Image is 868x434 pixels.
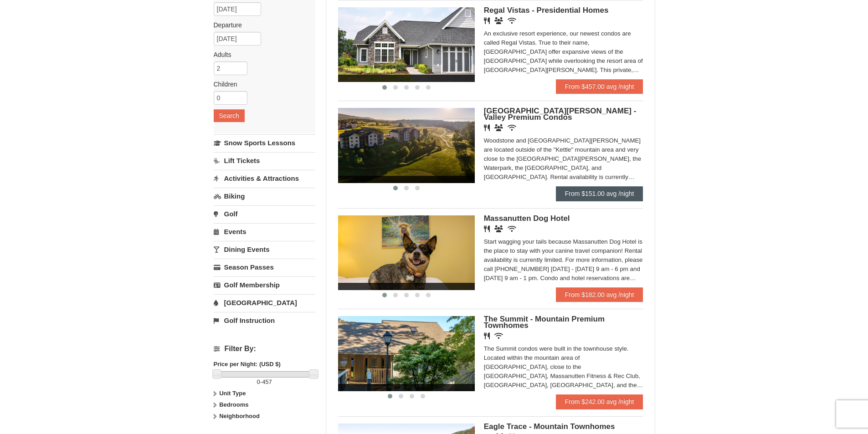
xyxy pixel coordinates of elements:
[494,17,503,24] i: Banquet Facilities
[484,107,637,122] span: [GEOGRAPHIC_DATA][PERSON_NAME] - Valley Premium Condos
[214,205,315,222] a: Golf
[508,17,516,24] i: Wireless Internet (free)
[484,315,605,330] span: The Summit - Mountain Premium Townhomes
[508,225,516,232] i: Wireless Internet (free)
[484,344,643,390] div: The Summit condos were built in the townhouse style. Located within the mountain area of [GEOGRAP...
[556,394,643,409] a: From $242.00 avg /night
[219,401,248,408] strong: Bedrooms
[556,79,643,94] a: From $457.00 avg /night
[494,124,503,131] i: Banquet Facilities
[214,259,315,276] a: Season Passes
[484,422,615,431] span: Eagle Trace - Mountain Townhomes
[484,225,490,232] i: Restaurant
[214,294,315,311] a: [GEOGRAPHIC_DATA]
[484,29,643,75] div: An exclusive resort experience, our newest condos are called Regal Vistas. True to their name, [G...
[494,332,503,339] i: Wireless Internet (free)
[214,312,315,329] a: Golf Instruction
[214,188,315,204] a: Biking
[214,109,245,122] button: Search
[484,136,643,182] div: Woodstone and [GEOGRAPHIC_DATA][PERSON_NAME] are located outside of the "Kettle" mountain area an...
[484,17,490,24] i: Restaurant
[484,124,490,131] i: Restaurant
[556,287,643,302] a: From $182.00 avg /night
[484,332,490,339] i: Restaurant
[484,237,643,283] div: Start wagging your tails because Massanutten Dog Hotel is the place to stay with your canine trav...
[219,413,260,419] strong: Neighborhood
[214,345,315,353] h4: Filter By:
[214,80,308,89] label: Children
[214,361,281,368] strong: Price per Night: (USD $)
[214,170,315,187] a: Activities & Attractions
[214,223,315,240] a: Events
[214,50,308,59] label: Adults
[556,186,643,201] a: From $151.00 avg /night
[214,241,315,258] a: Dining Events
[494,225,503,232] i: Banquet Facilities
[262,378,272,385] span: 457
[214,378,315,387] label: -
[484,214,570,223] span: Massanutten Dog Hotel
[257,378,260,385] span: 0
[219,390,246,397] strong: Unit Type
[484,6,609,15] span: Regal Vistas - Presidential Homes
[214,276,315,293] a: Golf Membership
[508,124,516,131] i: Wireless Internet (free)
[214,20,308,30] label: Departure
[214,134,315,151] a: Snow Sports Lessons
[214,152,315,169] a: Lift Tickets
